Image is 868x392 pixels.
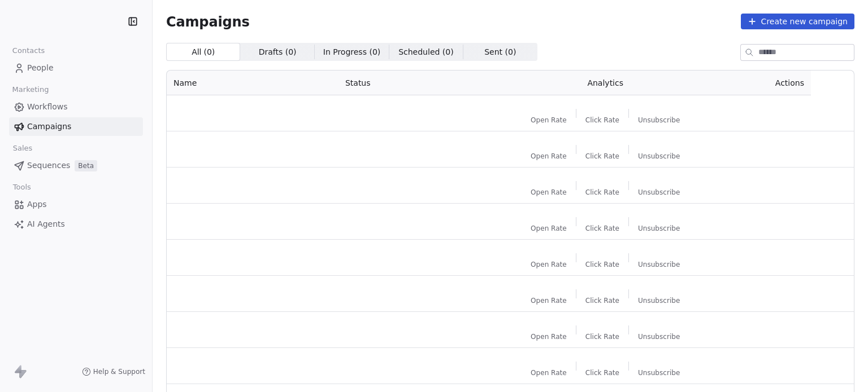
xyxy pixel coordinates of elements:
[531,116,567,125] span: Open Rate
[7,81,54,98] span: Marketing
[585,296,619,305] span: Click Rate
[638,296,680,305] span: Unsubscribe
[398,46,454,58] span: Scheduled ( 0 )
[27,199,47,210] span: Apps
[27,62,54,74] span: People
[638,368,680,377] span: Unsubscribe
[585,116,619,125] span: Click Rate
[638,188,680,197] span: Unsubscribe
[9,195,143,214] a: Apps
[166,14,250,29] span: Campaigns
[638,152,680,161] span: Unsubscribe
[585,332,619,341] span: Click Rate
[9,98,143,116] a: Workflows
[531,296,567,305] span: Open Rate
[495,71,716,95] th: Analytics
[531,152,567,161] span: Open Rate
[9,117,143,136] a: Campaigns
[338,71,495,95] th: Status
[27,101,68,113] span: Workflows
[27,121,71,133] span: Campaigns
[531,260,567,269] span: Open Rate
[585,152,619,161] span: Click Rate
[8,179,36,196] span: Tools
[323,46,381,58] span: In Progress ( 0 )
[638,224,680,233] span: Unsubscribe
[638,260,680,269] span: Unsubscribe
[585,224,619,233] span: Click Rate
[484,46,516,58] span: Sent ( 0 )
[716,71,811,95] th: Actions
[259,46,297,58] span: Drafts ( 0 )
[585,188,619,197] span: Click Rate
[585,368,619,377] span: Click Rate
[27,218,65,230] span: AI Agents
[531,188,567,197] span: Open Rate
[531,224,567,233] span: Open Rate
[82,367,145,376] a: Help & Support
[8,140,37,157] span: Sales
[27,160,70,171] span: Sequences
[638,116,680,125] span: Unsubscribe
[7,42,50,59] span: Contacts
[9,156,143,175] a: SequencesBeta
[741,14,854,29] button: Create new campaign
[585,260,619,269] span: Click Rate
[531,332,567,341] span: Open Rate
[531,368,567,377] span: Open Rate
[9,59,143,77] a: People
[638,332,680,341] span: Unsubscribe
[75,160,97,171] span: Beta
[9,215,143,234] a: AI Agents
[167,71,338,95] th: Name
[93,367,145,376] span: Help & Support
